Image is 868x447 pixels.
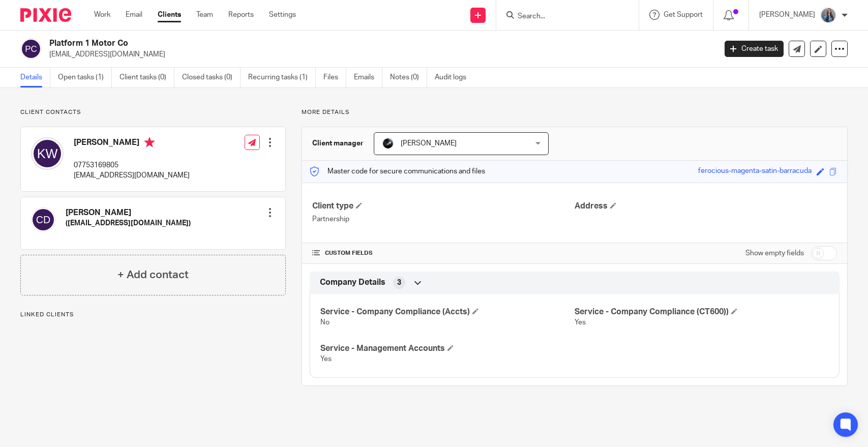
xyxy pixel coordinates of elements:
[196,10,213,20] a: Team
[74,160,190,170] p: 07753169805
[517,12,608,21] input: Search
[66,218,191,228] h5: ([EMAIL_ADDRESS][DOMAIN_NAME])
[354,68,382,87] a: Emails
[49,49,709,59] p: [EMAIL_ADDRESS][DOMAIN_NAME]
[20,311,286,319] p: Linked clients
[575,307,829,317] h4: Service - Company Compliance (CT600))
[320,319,330,326] span: No
[31,207,55,232] img: svg%3E
[49,38,577,49] h2: Platform 1 Motor Co
[119,68,174,87] a: Client tasks (0)
[182,68,241,87] a: Closed tasks (0)
[117,267,189,283] h4: + Add contact
[397,278,401,288] span: 3
[144,137,155,147] i: Primary
[310,166,485,176] p: Master code for secure communications and files
[312,138,364,148] h3: Client manager
[20,8,71,22] img: Pixie
[759,10,815,20] p: [PERSON_NAME]
[575,319,586,326] span: Yes
[302,108,848,116] p: More details
[312,214,575,224] p: Partnership
[312,201,575,212] h4: Client type
[320,307,575,317] h4: Service - Company Compliance (Accts)
[74,170,190,181] p: [EMAIL_ADDRESS][DOMAIN_NAME]
[698,166,812,177] div: ferocious-magenta-satin-barracuda
[435,68,474,87] a: Audit logs
[20,38,42,59] img: svg%3E
[745,248,804,258] label: Show empty fields
[66,207,191,218] h4: [PERSON_NAME]
[312,249,575,257] h4: CUSTOM FIELDS
[31,137,64,170] img: svg%3E
[323,68,346,87] a: Files
[401,140,457,147] span: [PERSON_NAME]
[320,277,385,288] span: Company Details
[228,10,254,20] a: Reports
[320,355,332,363] span: Yes
[20,108,286,116] p: Client contacts
[94,10,110,20] a: Work
[248,68,316,87] a: Recurring tasks (1)
[390,68,427,87] a: Notes (0)
[269,10,296,20] a: Settings
[58,68,112,87] a: Open tasks (1)
[382,137,394,150] img: 1000002122.jpg
[575,201,837,212] h4: Address
[320,343,575,354] h4: Service - Management Accounts
[664,11,703,18] span: Get Support
[820,7,836,23] img: Amanda-scaled.jpg
[74,137,190,150] h4: [PERSON_NAME]
[20,68,50,87] a: Details
[725,41,784,57] a: Create task
[126,10,142,20] a: Email
[158,10,181,20] a: Clients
